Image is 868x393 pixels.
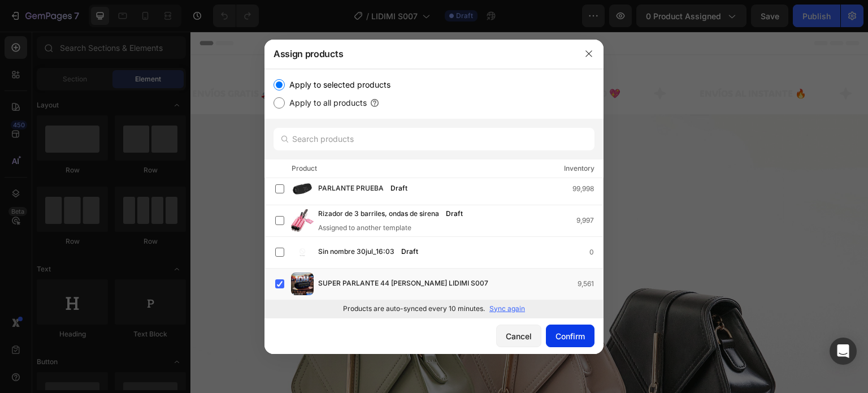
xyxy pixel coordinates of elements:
div: /> [264,69,604,318]
label: Apply to all products [285,96,367,110]
div: 0 [589,247,603,258]
p: ENVÍOS GRATIS 🚚 [2,54,82,70]
p: Sync again [489,304,525,314]
button: Confirm [546,325,594,347]
div: Assign products [264,39,574,68]
img: product-img [291,241,314,264]
span: Rizador de 3 barriles, ondas de sirena [318,208,439,221]
p: Products are auto-synced every 10 minutes. [343,304,485,314]
div: Open Intercom Messenger [830,338,857,365]
div: Draft [441,208,467,219]
p: ENVÍOS AL INSTANTE 🔥 [509,54,616,70]
span: SUPER PARLANTE 44 [PERSON_NAME] LIDIMI S007 [318,278,488,290]
img: product-img [291,273,314,295]
button: Cancel [496,325,541,347]
p: 100% SEGURO 💖 [355,54,430,70]
div: Confirm [555,330,585,342]
div: 9,561 [578,278,603,290]
input: Search products [274,128,594,150]
div: Assigned to another template [318,223,485,233]
div: Draft [397,246,423,257]
label: Apply to selected products [285,78,390,92]
img: product-img [291,178,314,200]
div: 99,998 [572,183,603,195]
img: product-img [291,209,314,232]
span: Sin nombre 30jul_16:03 [318,246,394,258]
div: Inventory [564,163,594,174]
div: Product [292,163,317,174]
div: 9,997 [576,215,603,226]
p: 10 00 CLIENTES FELICES 😎 [161,54,276,70]
span: PARLANTE PRUEBA [318,183,384,195]
div: Cancel [506,330,532,342]
div: Draft [386,183,412,194]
